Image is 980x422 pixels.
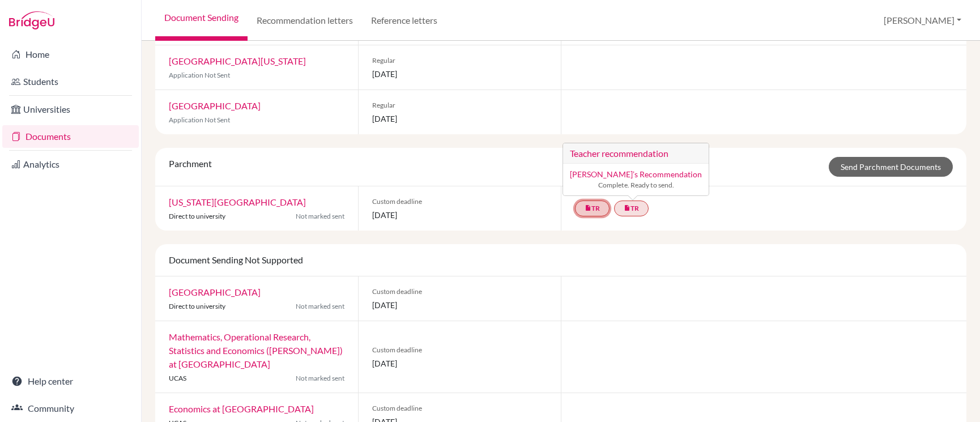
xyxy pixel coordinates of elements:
span: Custom deadline [372,287,547,297]
a: Documents [2,125,139,148]
a: Mathematics, Operational Research, Statistics and Economics ([PERSON_NAME]) at [GEOGRAPHIC_DATA] [169,331,343,369]
span: Regular [372,100,547,110]
small: Complete. Ready to send. [570,180,702,190]
i: insert_drive_file [624,204,630,211]
span: [DATE] [372,113,547,125]
a: [GEOGRAPHIC_DATA] [169,287,261,297]
span: Not marked sent [296,373,344,383]
span: Custom deadline [372,403,547,414]
a: [GEOGRAPHIC_DATA][US_STATE] [169,56,306,66]
span: Application Not Sent [169,116,230,124]
a: [US_STATE][GEOGRAPHIC_DATA] [169,197,306,207]
span: [DATE] [372,299,547,311]
span: Parchment [169,158,212,169]
a: insert_drive_fileTR [575,201,610,216]
a: Economics at [GEOGRAPHIC_DATA] [169,403,314,414]
span: Application Not Sent [169,71,230,79]
i: insert_drive_file [585,204,591,211]
span: Custom deadline [372,197,547,207]
a: Students [2,70,139,93]
span: Direct to university [169,212,225,220]
button: [PERSON_NAME] [879,10,966,31]
span: [DATE] [372,357,547,369]
span: Regular [372,56,547,66]
a: Help center [2,370,139,393]
span: Direct to university [169,302,225,310]
a: Community [2,397,139,420]
a: Home [2,43,139,66]
span: Document Sending Not Supported [169,254,303,265]
span: [DATE] [372,209,547,221]
h3: Teacher recommendation [563,143,709,164]
a: [GEOGRAPHIC_DATA] [169,100,261,111]
a: Send Parchment Documents [829,157,953,177]
a: [PERSON_NAME]’s Recommendation [570,169,702,179]
a: Analytics [2,153,139,176]
span: UCAS [169,374,186,382]
span: [DATE] [372,68,547,80]
img: Bridge-U [9,11,54,29]
span: Not marked sent [296,211,344,221]
span: Custom deadline [372,345,547,355]
span: Not marked sent [296,301,344,312]
a: Universities [2,98,139,121]
a: insert_drive_fileTRTeacher recommendation [PERSON_NAME]’s Recommendation Complete. Ready to send. [614,201,649,216]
